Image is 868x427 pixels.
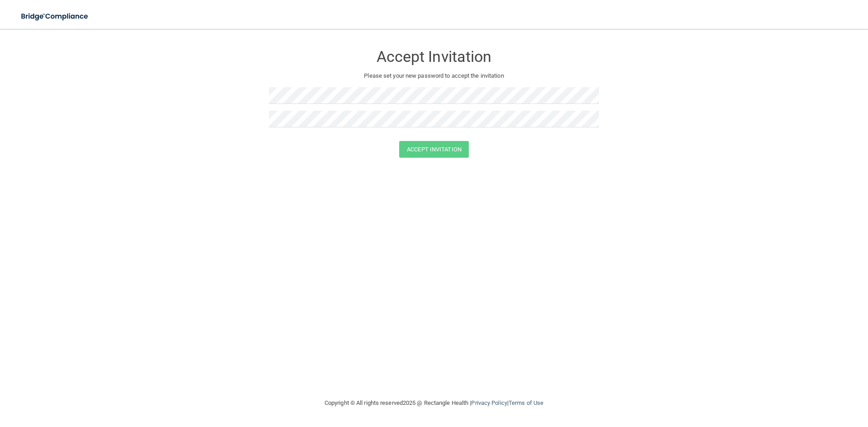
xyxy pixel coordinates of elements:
div: Copyright © All rights reserved 2025 @ Rectangle Health | | [269,389,599,418]
img: bridge_compliance_login_screen.278c3ca4.svg [14,7,97,26]
h3: Accept Invitation [269,48,599,65]
a: Privacy Policy [471,399,507,406]
button: Accept Invitation [399,141,469,158]
p: Please set your new password to accept the invitation [276,70,592,81]
a: Terms of Use [509,399,543,406]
